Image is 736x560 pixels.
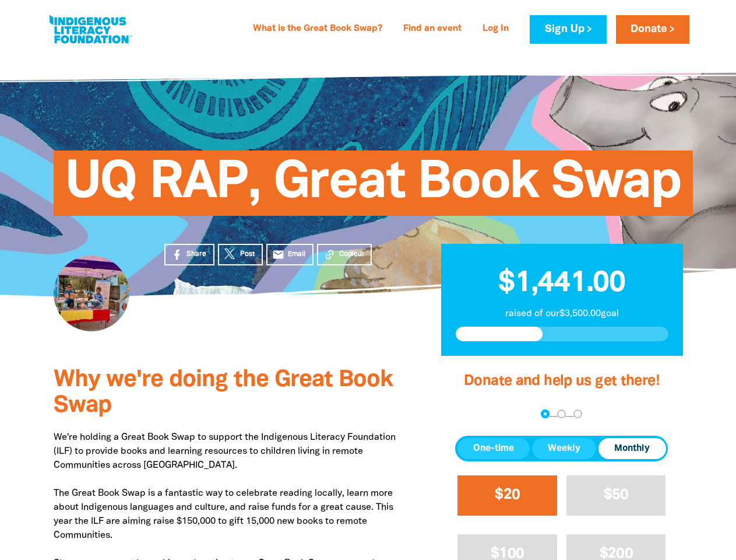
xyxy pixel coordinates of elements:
button: Navigate to step 2 of 3 to enter your details [557,409,566,418]
button: Navigate to step 3 of 3 to enter your payment details [573,409,582,418]
span: Share [186,249,206,260]
i: email [272,249,284,261]
span: Copied! [339,249,364,260]
a: Post [218,244,263,265]
button: Weekly [532,438,596,459]
div: Donation frequency [455,436,668,461]
button: $50 [566,475,666,516]
span: One-time [473,442,514,456]
span: Post [240,249,255,260]
span: Why we're doing the Great Book Swap [54,369,393,416]
button: Copied! [317,244,372,265]
a: Donate [616,15,689,44]
button: $20 [457,475,557,516]
button: Navigate to step 1 of 3 to enter your donation amount [541,409,550,418]
a: Sign Up [530,15,606,44]
span: UQ RAP, Great Book Swap [65,159,681,216]
span: $50 [604,488,629,502]
span: $20 [495,488,520,502]
a: Find an event [396,20,469,38]
a: Share [164,244,214,265]
button: Monthly [598,438,665,459]
p: raised of our $3,500.00 goal [456,307,668,321]
span: Email [288,249,305,260]
button: One-time [457,438,530,459]
span: Donate and help us get there! [464,374,660,388]
span: Weekly [548,442,580,456]
span: Monthly [614,442,650,456]
a: Log In [476,20,516,38]
span: $1,441.00 [498,270,625,297]
a: What is the Great Book Swap? [246,20,389,38]
a: emailEmail [266,244,314,265]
